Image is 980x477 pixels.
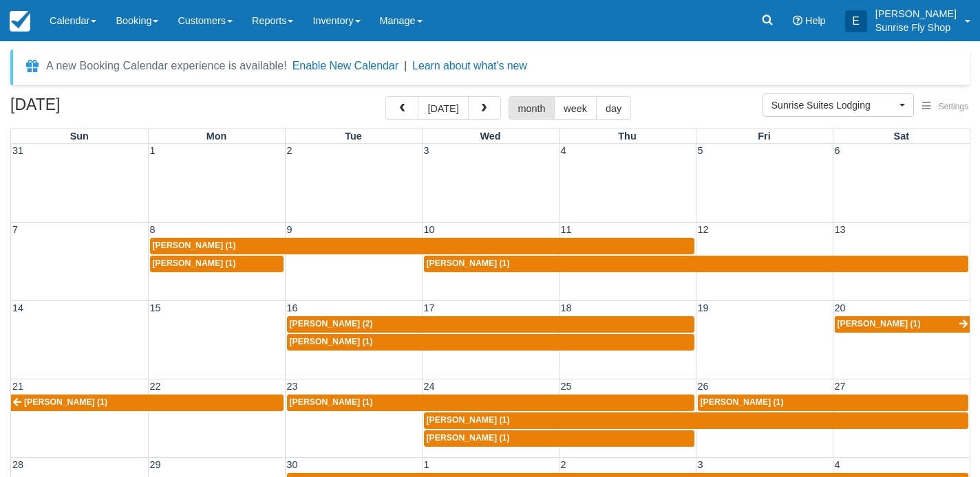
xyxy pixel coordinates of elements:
div: A new Booking Calendar experience is available! [46,58,287,74]
span: [PERSON_NAME] (1) [290,337,373,346]
span: Fri [758,131,770,142]
button: month [509,96,555,120]
a: [PERSON_NAME] (1) [287,334,694,351]
span: 12 [696,224,710,235]
span: 4 [833,459,842,470]
span: [PERSON_NAME] (1) [290,397,373,407]
span: 30 [286,459,299,470]
span: 14 [11,302,25,313]
a: [PERSON_NAME] (1) [424,256,969,272]
a: [PERSON_NAME] (1) [424,430,694,447]
span: 15 [149,302,162,313]
span: [PERSON_NAME] (1) [838,319,921,329]
div: E [845,10,867,32]
a: Learn about what's new [412,60,527,71]
a: [PERSON_NAME] (1) [698,395,969,411]
span: 6 [833,145,842,156]
span: 17 [423,302,436,313]
button: day [596,96,631,120]
span: 27 [833,381,847,392]
span: 1 [149,145,157,156]
span: Wed [480,131,500,142]
span: 4 [560,145,568,156]
span: 5 [696,145,705,156]
span: [PERSON_NAME] (1) [701,397,784,407]
span: 2 [286,145,294,156]
span: 23 [286,381,299,392]
span: Help [805,15,826,26]
a: [PERSON_NAME] (1) [150,256,284,272]
button: week [554,96,597,120]
span: Thu [618,131,636,142]
a: [PERSON_NAME] (1) [424,412,969,429]
a: [PERSON_NAME] (1) [150,238,694,254]
span: [PERSON_NAME] (1) [427,415,510,425]
span: 16 [286,302,299,313]
span: Settings [939,102,968,111]
span: 10 [423,224,436,235]
span: 2 [560,459,568,470]
span: [PERSON_NAME] (1) [427,433,510,443]
h2: [DATE] [10,96,184,122]
a: [PERSON_NAME] (1) [287,395,694,411]
span: 11 [560,224,573,235]
button: [DATE] [418,96,468,120]
span: [PERSON_NAME] (1) [153,258,236,268]
a: [PERSON_NAME] (1) [11,395,284,411]
span: Mon [206,131,227,142]
span: 29 [149,459,162,470]
span: 25 [560,381,573,392]
span: [PERSON_NAME] (1) [427,258,510,268]
img: checkfront-main-nav-mini-logo.png [10,11,30,32]
span: [PERSON_NAME] (1) [24,397,107,407]
span: 3 [423,145,431,156]
span: 7 [11,224,19,235]
button: Enable New Calendar [292,59,398,73]
span: 3 [696,459,705,470]
span: 26 [696,381,710,392]
span: | [404,60,407,71]
i: Help [793,16,802,25]
p: [PERSON_NAME] [875,7,957,21]
span: 24 [423,381,436,392]
span: 21 [11,381,25,392]
a: [PERSON_NAME] (2) [287,316,694,333]
span: Sunrise Suites Lodging [771,98,896,112]
button: Sunrise Suites Lodging [763,93,914,117]
span: 9 [286,224,294,235]
p: Sunrise Fly Shop [875,21,957,34]
span: 31 [11,145,25,156]
span: [PERSON_NAME] (2) [290,319,373,329]
span: 13 [833,224,847,235]
span: 8 [149,224,157,235]
span: 20 [833,302,847,313]
button: Settings [914,97,977,117]
span: 28 [11,459,25,470]
span: 22 [149,381,162,392]
span: Sat [894,131,909,142]
span: 18 [560,302,573,313]
span: 19 [696,302,710,313]
a: [PERSON_NAME] (1) [835,316,970,333]
span: Sun [70,131,89,142]
span: Tue [345,131,362,142]
span: 1 [423,459,431,470]
span: [PERSON_NAME] (1) [153,241,236,250]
